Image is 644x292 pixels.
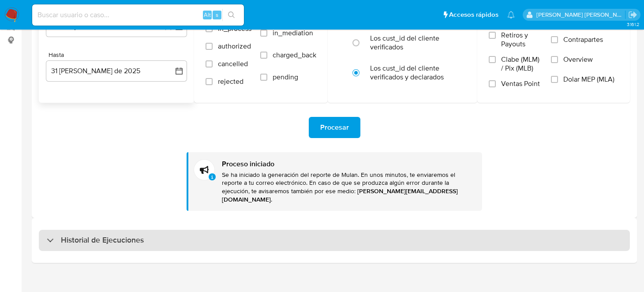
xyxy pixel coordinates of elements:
[536,11,625,19] p: brenda.morenoreyes@mercadolibre.com.mx
[628,10,637,19] a: Salir
[627,21,640,28] span: 3.161.2
[507,11,515,19] a: Notificaciones
[204,11,211,19] span: Alt
[216,11,218,19] span: s
[449,10,498,19] span: Accesos rápidos
[222,9,240,21] button: search-icon
[32,9,244,21] input: Buscar usuario o caso...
